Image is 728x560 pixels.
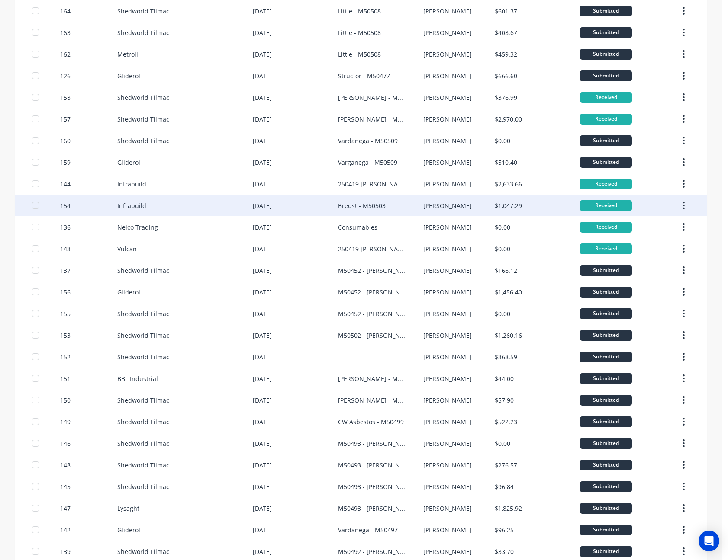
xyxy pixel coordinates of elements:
div: Submitted [580,546,632,557]
div: 148 [60,461,71,470]
div: [PERSON_NAME] [423,482,472,491]
div: 156 [60,288,71,297]
div: [DATE] [253,352,272,362]
div: [DATE] [253,71,272,80]
div: Received [580,114,632,125]
div: Submitted [580,287,632,298]
div: Submitted [580,70,632,81]
div: [PERSON_NAME] [423,179,472,189]
div: [PERSON_NAME] [423,93,472,102]
div: M50493 - [PERSON_NAME] [338,461,406,470]
div: [DATE] [253,6,272,16]
div: Shedworld Tilmac [117,136,169,145]
div: [PERSON_NAME] [423,244,472,253]
div: M50452 - [PERSON_NAME] [338,266,406,275]
div: Submitted [580,49,632,60]
div: Nelco Trading [117,223,158,232]
div: [PERSON_NAME] [423,223,472,232]
div: $96.25 [495,525,514,534]
div: [PERSON_NAME] [423,309,472,318]
div: [DATE] [253,504,272,513]
div: 137 [60,266,71,275]
div: [DATE] [253,288,272,297]
div: Shedworld Tilmac [117,115,169,124]
div: [PERSON_NAME] [423,158,472,167]
div: 150 [60,396,71,405]
div: [DATE] [253,525,272,534]
div: $0.00 [495,223,510,232]
div: M50452 - [PERSON_NAME] [338,288,406,297]
div: [DATE] [253,482,272,491]
div: M50452 - [PERSON_NAME] [338,309,406,318]
div: $276.57 [495,461,517,470]
div: $459.32 [495,50,517,59]
div: BBF Industrial [117,374,158,383]
div: Little - M50508 [338,6,381,16]
div: Shedworld Tilmac [117,93,169,102]
div: [DATE] [253,309,272,318]
div: [PERSON_NAME] [423,288,472,297]
div: [PERSON_NAME] [423,439,472,448]
div: Structor - M50477 [338,71,390,80]
div: Shedworld Tilmac [117,439,169,448]
div: Vulcan [117,244,137,253]
div: 164 [60,6,71,16]
div: 136 [60,223,71,232]
div: $1,456.40 [495,288,522,297]
div: Lysaght [117,504,139,513]
div: Shedworld Tilmac [117,461,169,470]
div: [DATE] [253,115,272,124]
div: Submitted [580,265,632,276]
div: [PERSON_NAME] - M50487-A [338,374,406,383]
div: 250419 [PERSON_NAME] [338,244,406,253]
div: Varganega - M50509 [338,158,397,167]
div: M50493 - [PERSON_NAME] [338,504,406,513]
div: [DATE] [253,547,272,556]
div: $510.40 [495,158,517,167]
div: [PERSON_NAME] [423,28,472,37]
div: $2,633.66 [495,179,522,189]
div: Submitted [580,157,632,168]
div: [PERSON_NAME] [423,417,472,426]
div: [PERSON_NAME] [423,352,472,362]
div: [DATE] [253,50,272,59]
div: Little - M50508 [338,28,381,37]
div: Little - M50508 [338,50,381,59]
div: $601.37 [495,6,517,16]
div: 162 [60,50,71,59]
div: $44.00 [495,374,514,383]
div: $166.12 [495,266,517,275]
div: [PERSON_NAME] [423,115,472,124]
div: [DATE] [253,331,272,340]
div: Gliderol [117,158,140,167]
div: [DATE] [253,158,272,167]
div: Submitted [580,308,632,319]
div: [PERSON_NAME] [423,50,472,59]
div: [PERSON_NAME] - M50498 [338,93,406,102]
div: $57.90 [495,396,514,405]
div: Open Intercom Messenger [699,531,719,551]
div: Received [580,179,632,189]
div: Shedworld Tilmac [117,309,169,318]
div: 250419 [PERSON_NAME] [338,179,406,189]
div: $376.99 [495,93,517,102]
div: Received [580,243,632,254]
div: 159 [60,158,71,167]
div: 147 [60,504,71,513]
div: Submitted [580,460,632,470]
div: 157 [60,115,71,124]
div: Submitted [580,6,632,16]
div: [DATE] [253,396,272,405]
div: 144 [60,179,71,189]
div: [PERSON_NAME] [423,201,472,210]
div: Gliderol [117,71,140,80]
div: Submitted [580,481,632,492]
div: [PERSON_NAME] [423,396,472,405]
div: Received [580,92,632,103]
div: M50492 - [PERSON_NAME] [338,547,406,556]
div: [DATE] [253,266,272,275]
div: [PERSON_NAME] [423,6,472,16]
div: 146 [60,439,71,448]
div: Shedworld Tilmac [117,547,169,556]
div: $96.84 [495,482,514,491]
